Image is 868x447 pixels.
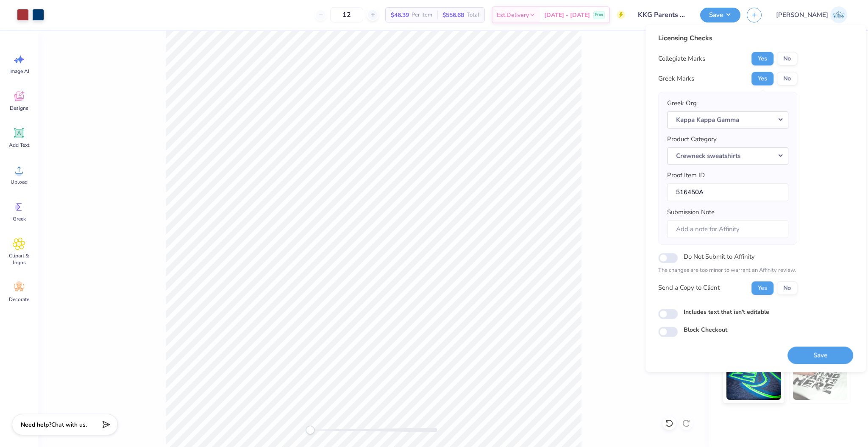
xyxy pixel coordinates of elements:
[9,296,29,303] span: Decorate
[658,266,797,275] p: The changes are too minor to warrant an Affinity review.
[442,11,464,20] span: $556.68
[667,98,697,108] label: Greek Org
[772,6,851,23] a: [PERSON_NAME]
[777,281,797,295] button: No
[684,307,769,316] label: Includes text that isn't editable
[658,33,797,43] div: Licensing Checks
[751,281,773,295] button: Yes
[544,11,590,20] span: [DATE] - [DATE]
[391,11,409,20] span: $46.39
[595,12,603,18] span: Free
[787,346,853,364] button: Save
[726,358,781,400] img: Glow in the Dark Ink
[467,11,479,20] span: Total
[667,207,715,217] label: Submission Note
[684,325,727,334] label: Block Checkout
[51,421,87,429] span: Chat with us.
[667,147,788,165] button: Crewneck sweatshirts
[330,7,363,22] input: – –
[777,72,797,85] button: No
[412,11,432,20] span: Per Item
[11,179,28,185] span: Upload
[793,358,848,400] img: Water based Ink
[667,170,705,180] label: Proof Item ID
[658,54,705,63] div: Collegiate Marks
[776,10,828,20] span: [PERSON_NAME]
[306,426,314,434] div: Accessibility label
[10,105,28,112] span: Designs
[684,251,755,262] label: Do Not Submit to Affinity
[751,52,773,65] button: Yes
[667,220,788,238] input: Add a note for Affinity
[700,8,740,22] button: Save
[632,6,694,23] input: Untitled Design
[667,134,717,144] label: Product Category
[13,215,26,222] span: Greek
[830,6,847,23] img: Josephine Amber Orros
[21,421,51,429] strong: Need help?
[9,142,29,148] span: Add Text
[5,252,33,266] span: Clipart & logos
[751,72,773,85] button: Yes
[658,283,720,293] div: Send a Copy to Client
[667,111,788,129] button: Kappa Kappa Gamma
[777,52,797,65] button: No
[497,11,529,20] span: Est. Delivery
[658,74,694,84] div: Greek Marks
[9,68,29,75] span: Image AI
